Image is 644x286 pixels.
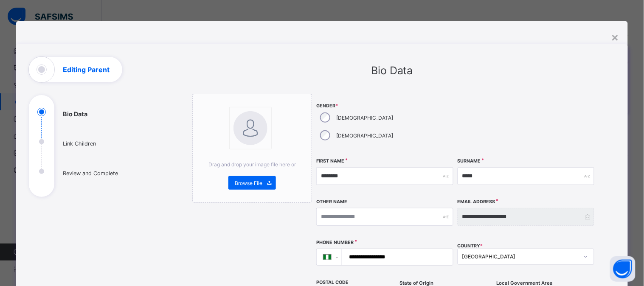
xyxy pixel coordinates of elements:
span: Bio Data [371,64,413,77]
label: [DEMOGRAPHIC_DATA] [336,115,393,121]
label: Email Address [458,199,495,205]
label: Surname [458,158,481,164]
div: bannerImageDrag and drop your image file here orBrowse File [192,94,312,203]
button: Open asap [610,256,636,282]
img: bannerImage [233,111,267,145]
label: Phone Number [316,240,354,245]
span: COUNTRY [458,243,483,249]
span: Drag and drop your image file here or [208,161,296,168]
span: State of Origin [399,280,433,286]
label: Postal Code [316,280,349,285]
span: Browse File [235,180,262,186]
label: First Name [316,158,344,164]
h1: Editing Parent [63,66,110,73]
span: Local Government Area [497,280,553,286]
label: [DEMOGRAPHIC_DATA] [336,132,393,139]
div: [GEOGRAPHIC_DATA] [462,254,579,260]
label: Other Name [316,199,347,205]
span: Gender [316,103,453,109]
div: × [611,30,619,44]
